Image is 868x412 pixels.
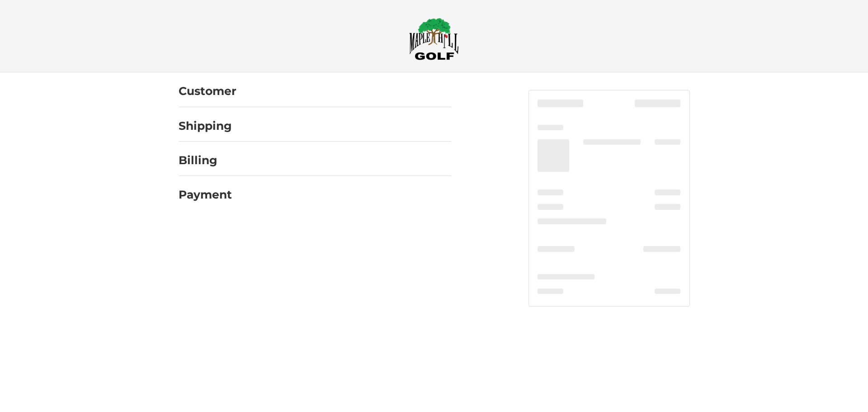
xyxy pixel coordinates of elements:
iframe: Gorgias live chat messenger [9,373,108,403]
h2: Customer [179,84,236,98]
h2: Shipping [179,119,232,133]
h2: Payment [179,188,232,202]
h2: Billing [179,153,231,167]
iframe: Google Customer Reviews [793,388,868,412]
img: Maple Hill Golf [409,18,459,60]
